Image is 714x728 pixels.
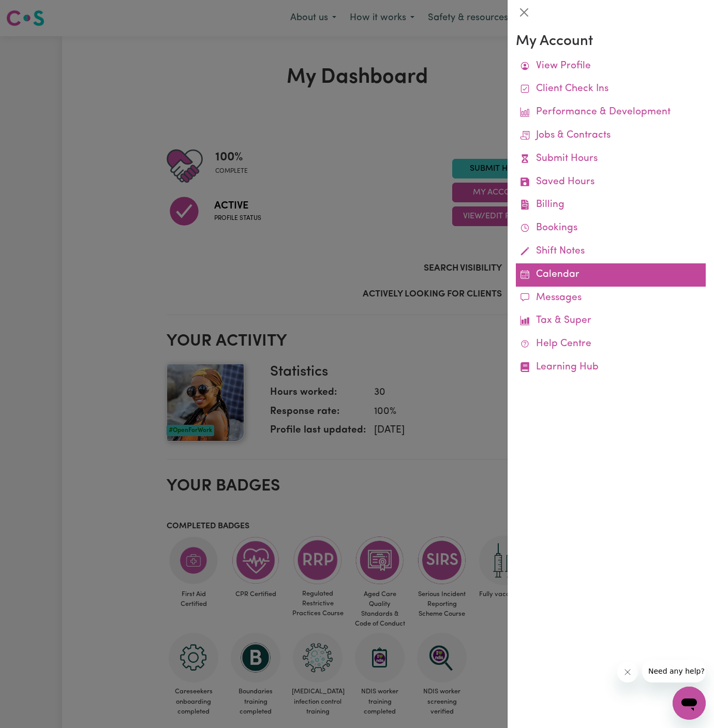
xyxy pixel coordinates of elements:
a: Bookings [516,217,706,240]
a: Tax & Super [516,309,706,333]
iframe: Close message [617,662,638,682]
a: Billing [516,194,706,217]
a: Shift Notes [516,240,706,263]
a: Messages [516,287,706,310]
a: Performance & Development [516,101,706,124]
h3: My Account [516,33,706,51]
a: Submit Hours [516,147,706,171]
iframe: Message from company [642,660,706,682]
iframe: Button to launch messaging window [673,687,706,720]
a: Learning Hub [516,356,706,379]
a: Jobs & Contracts [516,124,706,147]
a: Calendar [516,263,706,287]
a: Client Check Ins [516,78,706,101]
a: Help Centre [516,333,706,356]
a: View Profile [516,55,706,78]
button: Close [516,4,532,21]
a: Saved Hours [516,171,706,194]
